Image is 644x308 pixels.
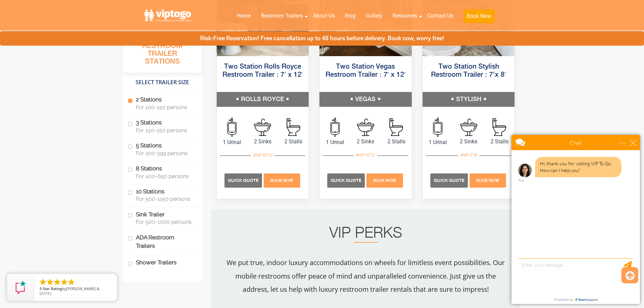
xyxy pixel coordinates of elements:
[263,177,301,183] a: Book Now
[40,286,42,291] span: 5
[40,287,112,291] span: by
[423,138,453,146] span: 1 Urinal
[136,196,194,202] span: For 500-1150 persons
[127,256,197,270] label: Shower Trailers
[308,8,340,23] a: About Us
[507,131,644,308] iframe: Live Chat Box
[387,8,422,23] a: Resources
[40,291,51,296] span: [DATE]
[287,118,300,136] img: an icon of stall
[228,178,259,183] span: Quick Quote
[327,177,366,183] a: Quick Quote
[222,63,303,78] a: Two Station Rolls Royce Restroom Trailer : 7′ x 12′
[361,8,387,23] a: Gallery
[319,138,350,146] span: 1 Urinal
[225,227,507,243] h2: VIP PERKS
[330,118,340,137] img: an icon of urinal
[422,8,458,23] a: Contact Us
[431,63,506,78] a: Two Station Stylish Restroom Trailer : 7’x 8′
[217,92,309,107] h5: ROLLS ROYCE
[127,162,197,183] label: 8 Stations
[458,151,479,160] div: #VIP S78
[43,286,62,291] span: Star Rating
[136,173,194,180] span: For 400-650 persons
[227,118,237,137] img: an icon of urinal
[60,278,68,286] li: 
[434,178,464,183] span: Quick Quote
[225,256,507,296] p: We put true, indoor luxury accommodations on wheels for limitless event possibilities. Our mobile...
[476,178,499,183] span: Book Now
[469,177,507,183] a: Book Now
[39,278,47,286] li: 
[350,138,381,146] span: 2 Sinks
[430,177,469,183] a: Quick Quote
[46,278,54,286] li: 
[463,9,495,23] button: Book Now
[340,8,361,23] a: Blog
[136,219,194,225] span: For 500-1000 persons
[127,207,197,228] label: Sink Trailer
[484,138,515,146] span: 2 Stalls
[224,177,263,183] a: Quick Quote
[373,178,396,183] span: Book Now
[127,185,197,206] label: 10 Stations
[453,138,484,146] span: 2 Sinks
[66,286,100,291] span: [PERSON_NAME] &.
[127,116,197,137] label: 3 Stations
[232,8,256,23] a: Home
[270,178,293,183] span: Book Now
[423,92,515,107] h5: STYLISH
[354,151,377,160] div: #VIP V712
[381,138,412,146] span: 2 Stalls
[67,278,75,286] li: 
[251,151,275,160] div: #VIP R712
[123,32,202,73] h3: All Portable Restroom Trailer Stations
[433,118,443,137] img: an icon of urinal
[127,93,197,114] label: 2 Stations
[460,119,477,136] img: an icon of sink
[123,76,202,89] h4: Select Trailer Size
[326,63,406,78] a: Two Station Vegas Restroom Trailer : 7′ x 12′
[458,8,500,27] a: Book Now
[217,138,247,146] span: 1 Urinal
[247,138,278,146] span: 2 Sinks
[331,178,361,183] span: Quick Quote
[493,118,506,136] img: an icon of stall
[319,92,412,107] h5: VEGAS
[136,150,194,157] span: For 200-399 persons
[53,278,61,286] li: 
[357,119,374,136] img: an icon of sink
[278,138,309,146] span: 2 Stalls
[127,230,197,253] label: ADA Restroom Trailers
[127,139,197,160] label: 5 Stations
[14,281,27,294] img: Review Rating
[389,118,403,136] img: an icon of stall
[136,104,194,111] span: For 100-150 persons
[136,127,194,134] span: For 150-250 persons
[256,8,308,23] a: Restroom Trailers
[254,119,271,136] img: an icon of sink
[366,177,404,183] a: Book Now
